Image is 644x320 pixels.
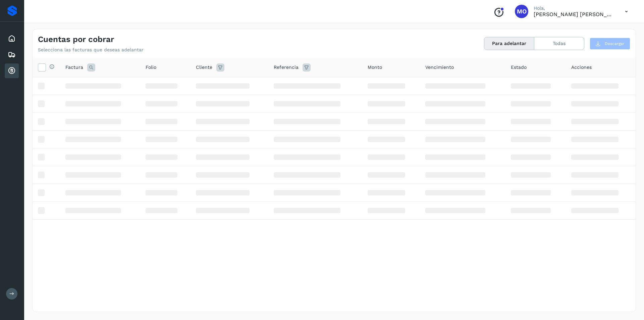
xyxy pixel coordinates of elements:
button: Descargar [590,38,630,50]
button: Todas [534,37,584,50]
span: Vencimiento [425,64,454,71]
div: Inicio [5,31,19,46]
span: Estado [511,64,527,71]
span: Folio [146,64,156,71]
p: Hola, [534,5,614,11]
p: Selecciona las facturas que deseas adelantar [38,47,144,53]
div: Embarques [5,47,19,62]
p: Macaria Olvera Camarillo [534,11,614,17]
span: Monto [368,64,382,71]
span: Descargar [605,41,625,47]
h4: Cuentas por cobrar [38,35,114,44]
span: Acciones [571,64,592,71]
button: Para adelantar [484,37,534,50]
span: Factura [65,64,83,71]
span: Referencia [274,64,299,71]
span: Cliente [196,64,212,71]
div: Cuentas por cobrar [5,63,19,78]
